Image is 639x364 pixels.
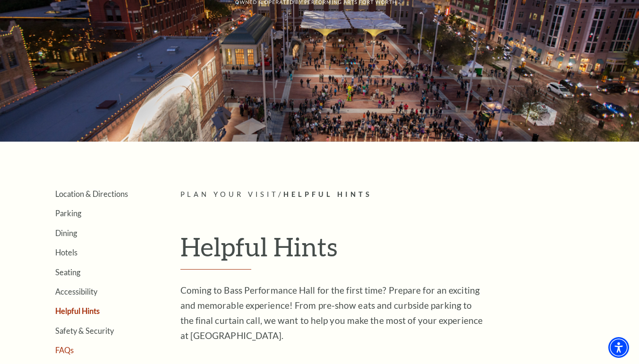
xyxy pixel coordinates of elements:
[55,287,97,296] a: Accessibility
[55,248,77,257] a: Hotels
[55,268,80,277] a: Seating
[55,229,77,237] a: Dining
[180,189,613,201] p: /
[55,306,100,315] a: Helpful Hints
[180,231,613,270] h1: Helpful Hints
[55,209,81,218] a: Parking
[180,190,279,198] span: Plan Your Visit
[55,326,114,335] a: Safety & Security
[55,189,128,198] a: Location & Directions
[283,190,372,198] span: Helpful Hints
[608,337,629,358] div: Accessibility Menu
[180,283,487,343] p: Coming to Bass Performance Hall for the first time? Prepare for an exciting and memorable experie...
[55,346,74,355] a: FAQs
